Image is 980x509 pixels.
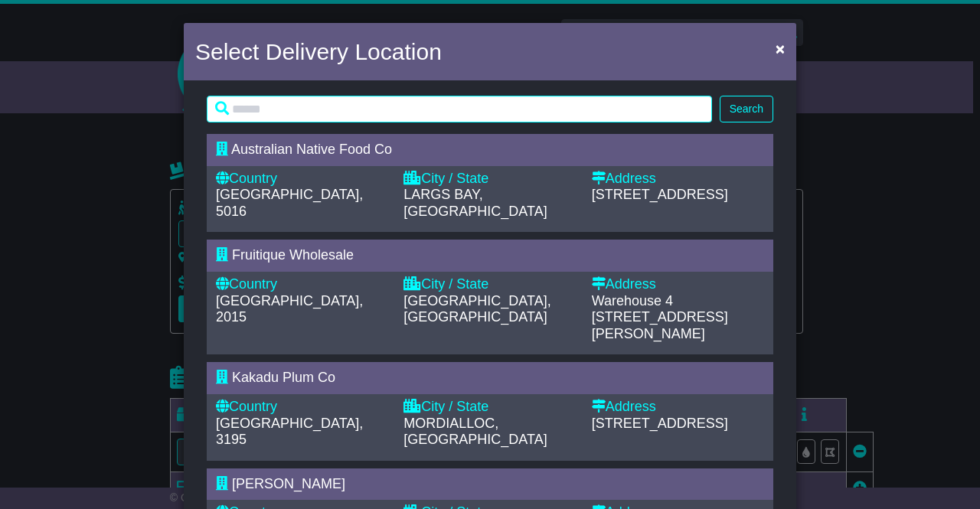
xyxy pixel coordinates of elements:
span: [GEOGRAPHIC_DATA], 3195 [216,416,363,448]
div: Country [216,276,388,293]
span: [GEOGRAPHIC_DATA], [GEOGRAPHIC_DATA] [403,293,550,325]
span: MORDIALLOC, [GEOGRAPHIC_DATA] [403,416,547,448]
span: × [776,40,785,57]
div: Address [592,399,764,416]
h4: Select Delivery Location [195,34,442,69]
span: [GEOGRAPHIC_DATA], 5016 [216,187,363,219]
span: Fruitique Wholesale [232,247,354,263]
span: [STREET_ADDRESS] [592,187,728,202]
span: [STREET_ADDRESS][PERSON_NAME] [592,309,728,341]
div: Address [592,171,764,188]
div: Country [216,171,388,188]
div: City / State [403,276,576,293]
span: Kakadu Plum Co [232,370,335,385]
span: Australian Native Food Co [231,142,392,157]
span: Warehouse 4 [592,293,673,308]
div: City / State [403,399,576,416]
span: [STREET_ADDRESS] [592,416,728,431]
span: [GEOGRAPHIC_DATA], 2015 [216,293,363,325]
div: Address [592,276,764,293]
div: City / State [403,171,576,188]
span: LARGS BAY, [GEOGRAPHIC_DATA] [403,187,547,219]
div: Country [216,399,388,416]
button: Close [768,33,792,64]
button: Search [720,96,773,122]
span: [PERSON_NAME] [232,476,345,491]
